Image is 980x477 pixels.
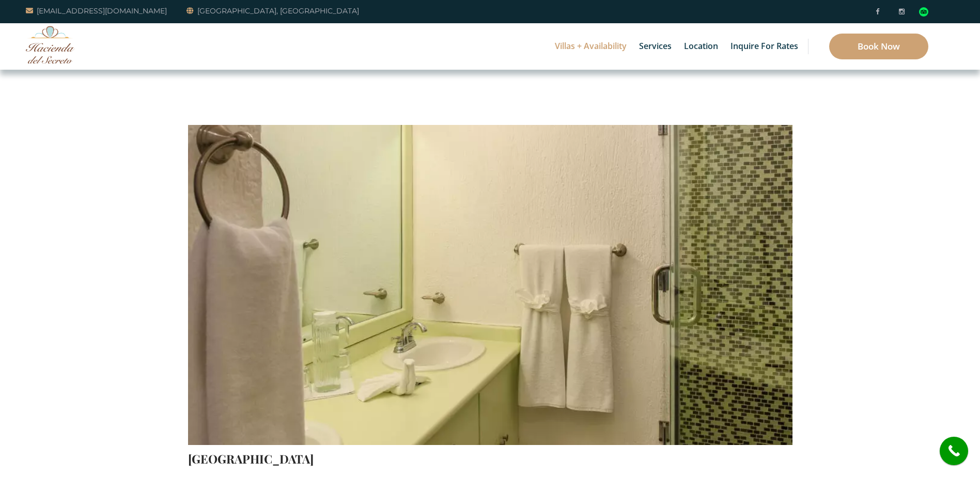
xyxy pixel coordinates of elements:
[919,7,928,17] div: Read traveler reviews on Tripadvisor
[188,45,792,448] img: IMG_1410-1000x667.jpg.webp
[679,23,723,70] a: Location
[725,23,803,70] a: Inquire for Rates
[919,7,928,17] img: Tripadvisor_logomark.svg
[26,5,167,17] a: [EMAIL_ADDRESS][DOMAIN_NAME]
[942,439,966,463] i: call
[634,23,677,70] a: Services
[550,23,632,70] a: Villas + Availability
[829,34,928,59] a: Book Now
[940,437,968,465] a: call
[188,451,314,467] a: [GEOGRAPHIC_DATA]
[186,5,359,17] a: [GEOGRAPHIC_DATA], [GEOGRAPHIC_DATA]
[26,26,75,63] img: Awesome Logo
